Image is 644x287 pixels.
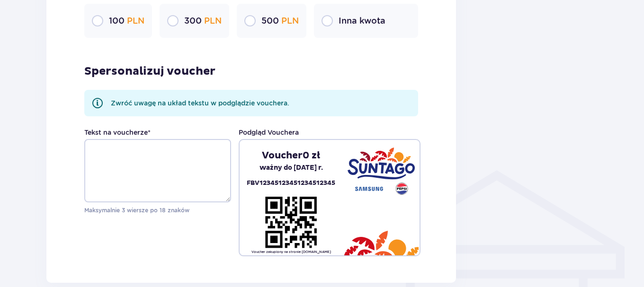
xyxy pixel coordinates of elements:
p: Inna kwota [339,15,385,26]
p: Spersonalizuj voucher [84,64,215,78]
img: Suntago - Samsung - Pepsi [348,148,415,195]
label: Tekst na voucherze * [84,128,151,137]
p: Voucher 0 zł [262,149,320,162]
p: Voucher zakupiony na stronie [DOMAIN_NAME] [251,250,331,254]
p: FBV12345123451234512345 [247,178,335,189]
p: 500 [261,15,299,26]
p: Podgląd Vouchera [239,128,299,137]
p: Zwróć uwagę na układ tekstu w podglądzie vouchera. [111,98,289,108]
span: PLN [204,16,222,26]
p: Maksymalnie 3 wiersze po 18 znaków [84,206,231,215]
span: PLN [127,16,144,26]
p: 100 [109,15,144,26]
span: PLN [281,16,299,26]
p: 300 [184,15,222,26]
p: ważny do [DATE] r. [259,162,323,174]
